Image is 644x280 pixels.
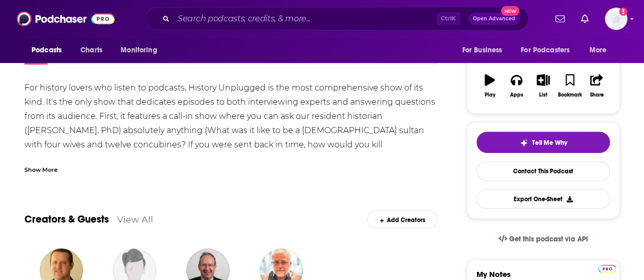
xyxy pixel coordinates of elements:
[114,41,170,60] button: open menu
[121,43,157,57] span: Monitoring
[509,235,588,243] span: Get this podcast via API
[582,41,620,60] button: open menu
[32,43,62,57] span: Podcasts
[117,214,153,225] a: View All
[501,6,519,16] span: New
[80,43,102,57] span: Charts
[477,161,610,181] a: Contact This Podcast
[605,8,627,30] img: User Profile
[590,92,603,98] div: Share
[503,68,529,104] button: Apps
[605,8,627,30] button: Show profile menu
[556,68,583,104] button: Bookmark
[510,92,523,98] div: Apps
[490,227,596,252] a: Get this podcast via API
[485,92,495,98] div: Play
[468,13,520,25] button: Open AdvancedNew
[577,10,593,27] a: Show notifications dropdown
[477,189,610,209] button: Export One-Sheet
[24,81,437,209] div: For history lovers who listen to podcasts, History Unplugged is the most comprehensive show of it...
[477,68,503,104] button: Play
[558,92,582,98] div: Bookmark
[455,41,515,60] button: open menu
[17,9,115,28] img: Podchaser - Follow, Share and Rate Podcasts
[521,43,570,57] span: For Podcasters
[598,263,616,273] a: Pro website
[619,8,627,16] svg: Add a profile image
[590,43,607,57] span: More
[520,139,528,147] img: tell me why sparkle
[146,7,528,30] div: Search podcasts, credits, & more...
[551,10,569,27] a: Show notifications dropdown
[436,12,460,25] span: Ctrl K
[473,16,515,21] span: Open Advanced
[514,41,584,60] button: open menu
[605,8,627,30] span: Logged in as smeizlik
[539,92,547,98] div: List
[530,68,556,104] button: List
[583,68,610,104] button: Share
[74,41,108,60] a: Charts
[174,11,436,27] input: Search podcasts, credits, & more...
[24,213,109,226] a: Creators & Guests
[477,132,610,153] button: tell me why sparkleTell Me Why
[367,210,437,228] div: Add Creators
[24,41,75,60] button: open menu
[532,139,567,147] span: Tell Me Why
[462,43,502,57] span: For Business
[598,265,616,273] img: Podchaser Pro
